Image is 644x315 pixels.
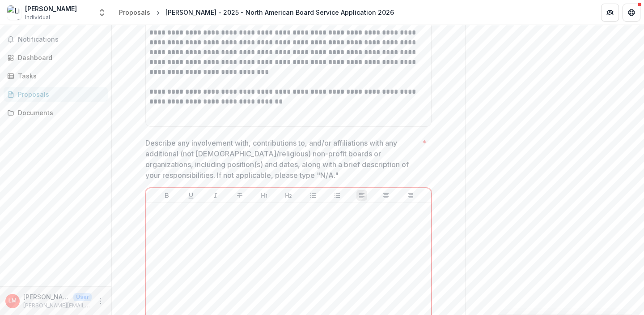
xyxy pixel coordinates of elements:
p: Describe any involvement with, contributions to, and/or affiliations with any additional (not [DE... [145,138,419,181]
a: Tasks [4,69,108,83]
img: Lisa E Miller [7,5,21,20]
div: Tasks [18,71,101,81]
button: Open entity switcher [96,4,108,22]
span: Notifications [18,36,104,43]
div: Proposals [119,8,150,17]
div: Documents [18,108,101,117]
button: Italicize [210,190,221,201]
button: Align Left [356,190,367,201]
a: Proposals [4,87,108,102]
button: Heading 1 [259,190,270,201]
div: [PERSON_NAME] [25,4,77,13]
button: Partners [601,4,619,22]
button: Bold [161,190,172,201]
div: Dashboard [18,53,101,62]
button: Ordered List [332,190,343,201]
button: Strike [234,190,245,201]
p: User [73,293,92,301]
a: Dashboard [4,50,108,65]
p: [PERSON_NAME][EMAIL_ADDRESS][DOMAIN_NAME] [23,302,92,310]
a: Proposals [115,6,154,19]
button: Bullet List [308,190,318,201]
p: [PERSON_NAME] [23,292,70,302]
button: Align Right [405,190,416,201]
nav: breadcrumb [115,6,398,19]
a: Documents [4,105,108,120]
button: Get Help [623,4,640,22]
div: [PERSON_NAME] - 2025 - North American Board Service Application 2026 [165,8,394,17]
button: Notifications [4,32,108,47]
div: Proposals [18,90,101,99]
div: Lisa Miller [8,298,17,304]
button: Align Center [381,190,391,201]
button: Underline [186,190,196,201]
button: Heading 2 [283,190,294,201]
span: Individual [25,13,50,22]
button: More [95,296,106,306]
